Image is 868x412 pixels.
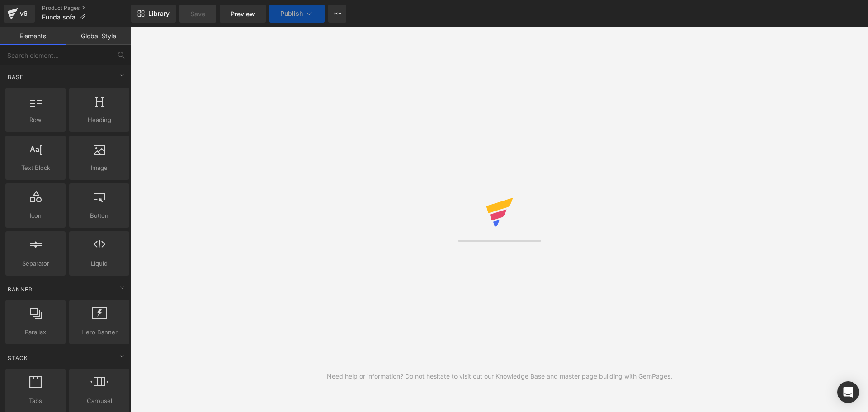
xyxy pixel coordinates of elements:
span: Stack [7,354,29,362]
button: Publish [269,5,325,23]
span: Save [190,9,205,19]
span: Separator [8,259,63,268]
div: Need help or information? Do not hesitate to visit out our Knowledge Base and master page buildin... [327,371,672,381]
span: Image [72,163,127,173]
span: Tabs [8,396,63,406]
span: Carousel [72,396,127,406]
span: Base [7,73,24,81]
span: Library [148,9,170,18]
button: More [328,5,346,23]
a: Product Pages [42,5,131,12]
a: New Library [131,5,176,23]
a: Preview [220,5,266,23]
span: Banner [7,285,33,294]
span: Icon [8,211,63,220]
div: Open Intercom Messenger [837,381,859,403]
span: Funda sofa [42,14,75,21]
span: Row [8,115,63,125]
span: Parallax [8,328,63,337]
span: Button [72,211,127,220]
span: Hero Banner [72,328,127,337]
a: Global Style [66,27,131,45]
span: Publish [280,10,303,17]
div: v6 [18,8,29,19]
span: Preview [231,9,255,19]
span: Heading [72,115,127,125]
a: v6 [4,5,35,23]
span: Text Block [8,163,63,173]
span: Liquid [72,259,127,268]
